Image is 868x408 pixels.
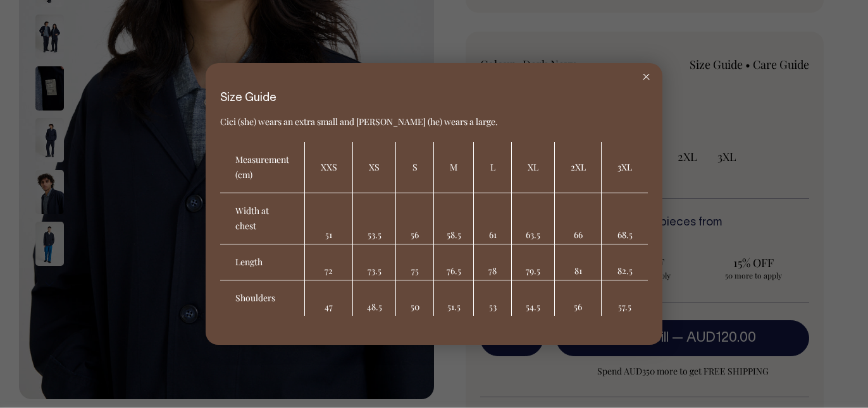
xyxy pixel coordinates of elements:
[512,280,555,316] td: 54.5
[396,193,434,244] td: 56
[512,142,555,193] th: XL
[474,142,512,193] th: L
[220,142,305,193] th: Measurement (cm)
[353,193,396,244] td: 53.5
[353,280,396,316] td: 48.5
[474,280,512,316] td: 53
[305,193,353,244] td: 51
[602,280,648,316] td: 57.5
[305,244,353,280] td: 72
[512,193,555,244] td: 63.5
[555,244,602,280] td: 81
[220,244,305,280] th: Length
[220,92,648,105] h6: Size Guide
[555,193,602,244] td: 66
[220,193,305,244] th: Width at chest
[434,280,474,316] td: 51.5
[396,142,434,193] th: S
[396,280,434,316] td: 50
[305,280,353,316] td: 47
[555,142,602,193] th: 2XL
[602,244,648,280] td: 82.5
[353,244,396,280] td: 73.5
[353,142,396,193] th: XS
[305,142,353,193] th: XXS
[602,142,648,193] th: 3XL
[602,193,648,244] td: 68.5
[434,142,474,193] th: M
[474,193,512,244] td: 61
[434,193,474,244] td: 58.5
[555,280,602,316] td: 56
[512,244,555,280] td: 79.5
[220,116,498,128] span: Cici (she) wears an extra small and [PERSON_NAME] (he) wears a large.
[396,244,434,280] td: 75
[434,244,474,280] td: 76.5
[220,280,305,316] th: Shoulders
[474,244,512,280] td: 78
